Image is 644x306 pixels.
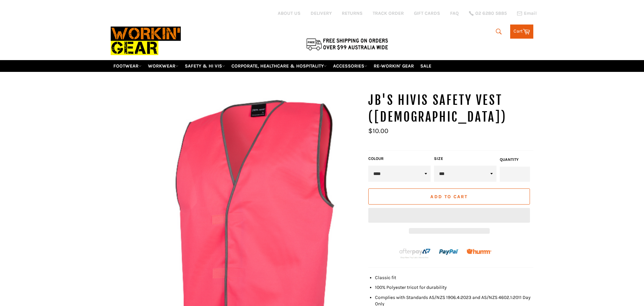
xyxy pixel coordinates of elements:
a: TRACK ORDER [373,10,404,16]
span: $10.00 [368,127,388,135]
h1: JB'S HiVis Safety Vest ([DEMOGRAPHIC_DATA]) [368,92,533,125]
button: Add to Cart [368,188,530,205]
a: SALE [418,60,434,72]
a: RETURNS [342,10,363,16]
a: 02 6280 5885 [469,11,507,16]
a: Email [517,11,537,16]
label: Quantity [500,157,530,163]
a: ABOUT US [278,10,301,16]
span: Add to Cart [430,194,468,200]
a: RE-WORKIN' GEAR [371,60,417,72]
li: 100% Polyester tricot for durability [375,284,533,291]
label: Size [434,156,496,162]
img: paypal.png [439,242,459,262]
a: FOOTWEAR [111,60,144,72]
a: GIFT CARDS [414,10,440,16]
img: Humm_core_logo_RGB-01_300x60px_small_195d8312-4386-4de7-b182-0ef9b6303a37.png [467,249,491,254]
li: Classic fit [375,274,533,281]
img: Afterpay-Logo-on-dark-bg_large.png [398,248,431,259]
img: Workin Gear leaders in Workwear, Safety Boots, PPE, Uniforms. Australia's No.1 in Workwear [111,22,181,60]
a: DELIVERY [311,10,332,16]
a: Cart [510,25,533,39]
a: FAQ [450,10,459,16]
a: WORKWEAR [145,60,181,72]
a: ACCESSORIES [330,60,370,72]
span: Email [524,11,537,16]
a: SAFETY & HI VIS [182,60,228,72]
label: COLOUR [368,156,431,162]
a: CORPORATE, HEALTHCARE & HOSPITALITY [229,60,329,72]
span: 02 6280 5885 [475,11,507,16]
img: Flat $9.95 shipping Australia wide [305,37,389,51]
